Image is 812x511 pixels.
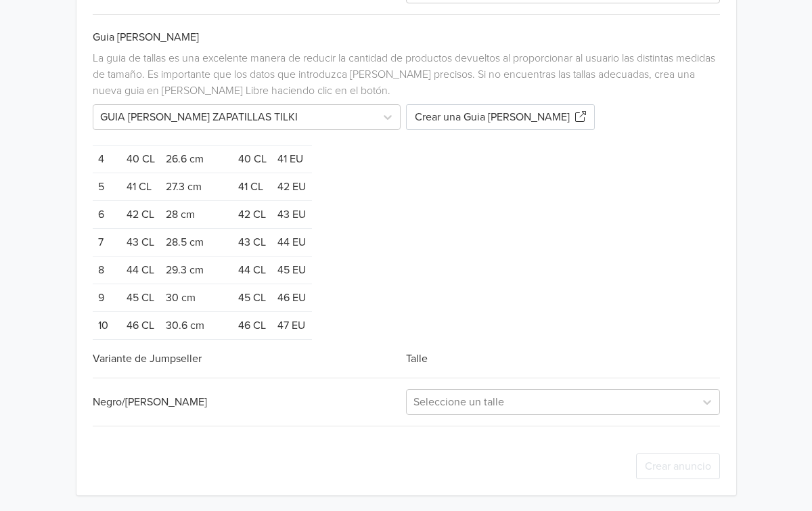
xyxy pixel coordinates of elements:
[121,228,160,256] td: 43 CL
[233,200,272,228] td: 42 CL
[93,173,121,200] td: 5
[93,31,720,44] h6: Guia [PERSON_NAME]
[93,311,121,339] td: 10
[272,256,312,284] td: 45 EU
[160,256,233,284] td: 29.3 cm
[406,109,595,123] a: Crear una Guia [PERSON_NAME]
[160,173,233,200] td: 27.3 cm
[121,311,160,339] td: 46 CL
[406,104,595,130] button: Crear una Guia [PERSON_NAME]
[233,145,272,173] td: 40 CL
[160,311,233,339] td: 30.6 cm
[93,394,407,410] div: Negro/[PERSON_NAME]
[272,145,312,173] td: 41 EU
[121,256,160,284] td: 44 CL
[121,284,160,311] td: 45 CL
[93,50,720,99] div: La guia de tallas es una excelente manera de reducir la cantidad de productos devueltos al propor...
[93,200,121,228] td: 6
[272,311,312,339] td: 47 EU
[160,284,233,311] td: 30 cm
[233,228,272,256] td: 43 CL
[272,173,312,200] td: 42 EU
[272,228,312,256] td: 44 EU
[233,284,272,311] td: 45 CL
[121,173,160,200] td: 41 CL
[272,200,312,228] td: 43 EU
[93,145,121,173] td: 4
[233,173,272,200] td: 41 CL
[233,256,272,284] td: 44 CL
[93,351,407,367] div: Variante de Jumpseller
[233,311,272,339] td: 46 CL
[160,145,233,173] td: 26.6 cm
[93,284,121,311] td: 9
[121,145,160,173] td: 40 CL
[121,200,160,228] td: 42 CL
[160,200,233,228] td: 28 cm
[406,351,720,367] div: Talle
[160,228,233,256] td: 28.5 cm
[636,453,720,479] button: Crear anuncio
[93,256,121,284] td: 8
[93,228,121,256] td: 7
[272,284,312,311] td: 46 EU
